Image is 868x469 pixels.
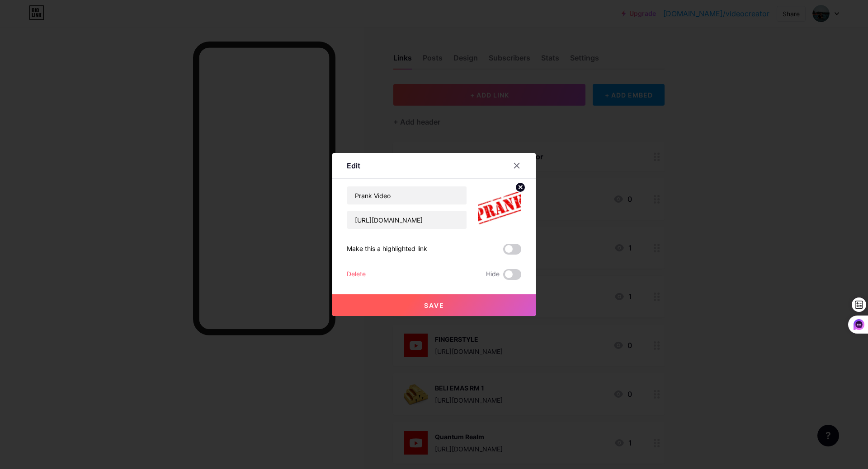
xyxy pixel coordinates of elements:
[486,269,500,280] span: Hide
[332,294,536,316] button: Save
[347,269,366,280] div: Delete
[347,186,467,204] input: Title
[424,302,444,309] span: Save
[347,211,467,229] input: URL
[347,244,427,255] div: Make this a highlighted link
[347,160,360,171] div: Edit
[478,186,521,229] img: link_thumbnail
